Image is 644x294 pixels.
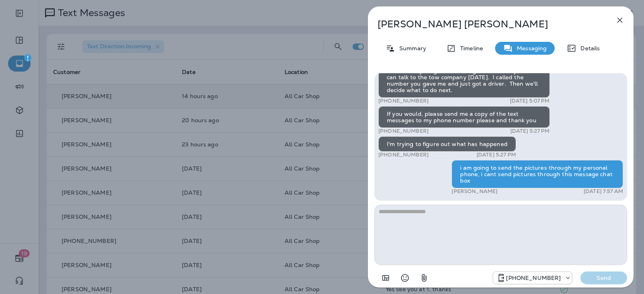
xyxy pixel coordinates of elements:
[378,98,429,104] p: [PHONE_NUMBER]
[456,45,483,51] p: Timeline
[378,106,550,128] div: If you would, please send me a copy of the text messages to my phone number please and thank you
[397,270,413,286] button: Select an emoji
[477,152,516,158] p: [DATE] 5:27 PM
[378,136,516,152] div: I'm trying to figure out what has happened
[493,273,572,283] div: +1 (689) 265-4479
[378,152,429,158] p: [PHONE_NUMBER]
[584,188,623,195] p: [DATE] 7:57 AM
[513,45,547,51] p: Messaging
[506,275,561,281] p: [PHONE_NUMBER]
[378,63,550,98] div: Don't do anything about towing the car back yet until I can talk to the tow company [DATE]. I cal...
[378,128,429,134] p: [PHONE_NUMBER]
[452,188,497,195] p: [PERSON_NAME]
[576,45,600,51] p: Details
[378,19,597,30] p: [PERSON_NAME] [PERSON_NAME]
[378,270,394,286] button: Add in a premade template
[452,160,623,188] div: i am going to send the pictures through my personal phone, i cant send pictures through this mess...
[395,45,426,51] p: Summary
[510,98,550,104] p: [DATE] 5:07 PM
[510,128,550,134] p: [DATE] 5:27 PM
